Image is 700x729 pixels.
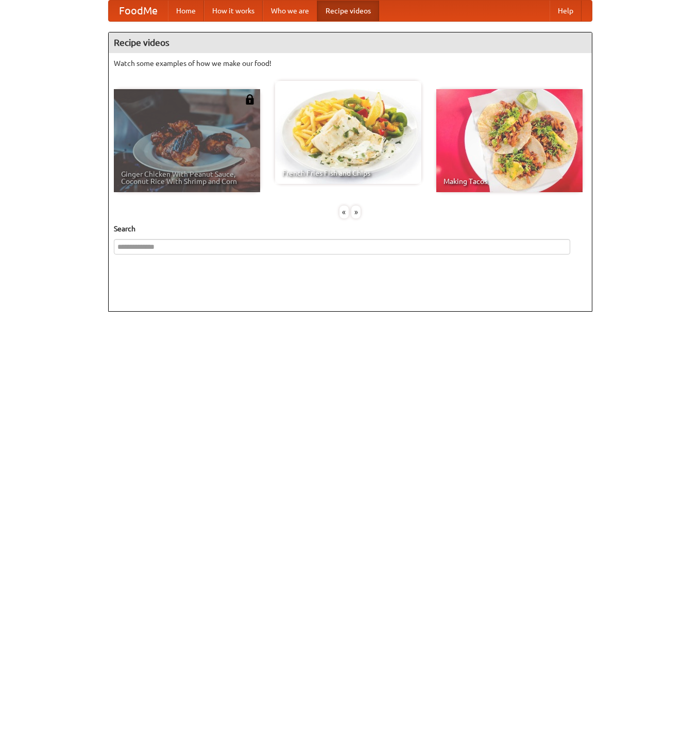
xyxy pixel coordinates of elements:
[114,58,587,69] p: Watch some examples of how we make our food!
[245,94,255,105] img: 483408.png
[168,1,204,21] a: Home
[275,81,421,184] a: French Fries Fish and Chips
[443,178,575,185] span: Making Tacos
[282,169,414,177] span: French Fries Fish and Chips
[436,89,583,192] a: Making Tacos
[317,1,379,21] a: Recipe videos
[550,1,582,21] a: Help
[263,1,317,21] a: Who we are
[339,206,349,218] div: «
[109,1,168,21] a: FoodMe
[109,32,592,53] h4: Recipe videos
[114,224,587,234] h5: Search
[204,1,263,21] a: How it works
[351,206,361,218] div: »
